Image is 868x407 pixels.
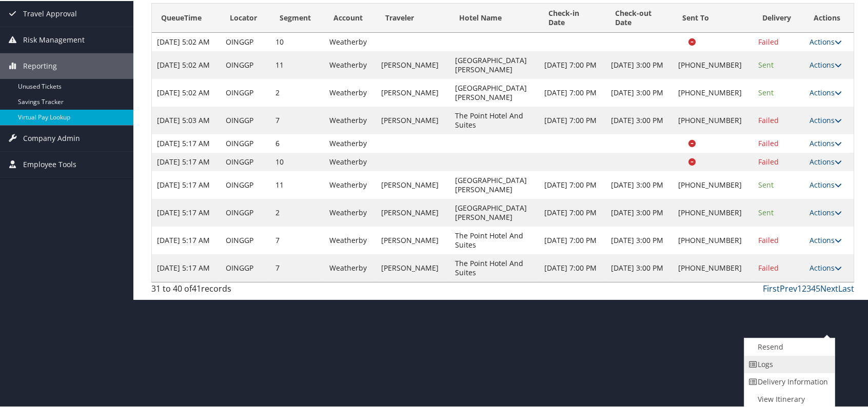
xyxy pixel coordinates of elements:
[221,3,270,32] th: Locator: activate to sort column ascending
[810,207,842,216] a: Actions
[221,226,270,253] td: OINGGP
[450,226,539,253] td: The Point Hotel And Suites
[673,226,754,253] td: [PHONE_NUMBER]
[539,170,606,198] td: [DATE] 7:00 PM
[758,207,774,216] span: Sent
[324,78,376,106] td: Weatherby
[221,198,270,226] td: OINGGP
[376,106,450,133] td: [PERSON_NAME]
[324,50,376,78] td: Weatherby
[270,50,324,78] td: 11
[606,226,673,253] td: [DATE] 3:00 PM
[810,114,842,124] a: Actions
[606,50,673,78] td: [DATE] 3:00 PM
[744,390,832,407] a: View Itinerary
[810,179,842,189] a: Actions
[270,152,324,170] td: 10
[151,281,315,299] div: 31 to 40 of records
[804,3,854,32] th: Actions
[221,78,270,106] td: OINGGP
[152,3,221,32] th: QueueTime: activate to sort column descending
[810,156,842,166] a: Actions
[673,78,754,106] td: [PHONE_NUMBER]
[152,198,221,226] td: [DATE] 5:17 AM
[270,106,324,133] td: 7
[221,32,270,50] td: OINGGP
[763,282,780,293] a: First
[152,152,221,170] td: [DATE] 5:17 AM
[376,50,450,78] td: [PERSON_NAME]
[221,106,270,133] td: OINGGP
[270,78,324,106] td: 2
[152,170,221,198] td: [DATE] 5:17 AM
[758,87,774,96] span: Sent
[810,137,842,147] a: Actions
[673,3,754,32] th: Sent To: activate to sort column ascending
[673,106,754,133] td: [PHONE_NUMBER]
[221,152,270,170] td: OINGGP
[758,36,779,46] span: Failed
[797,282,802,293] a: 1
[673,253,754,281] td: [PHONE_NUMBER]
[450,50,539,78] td: [GEOGRAPHIC_DATA][PERSON_NAME]
[810,36,842,46] a: Actions
[539,106,606,133] td: [DATE] 7:00 PM
[450,198,539,226] td: [GEOGRAPHIC_DATA][PERSON_NAME]
[270,133,324,152] td: 6
[758,114,779,124] span: Failed
[753,3,804,32] th: Delivery: activate to sort column ascending
[758,59,774,69] span: Sent
[376,198,450,226] td: [PERSON_NAME]
[23,26,85,52] span: Risk Management
[376,78,450,106] td: [PERSON_NAME]
[539,3,606,32] th: Check-in Date: activate to sort column ascending
[758,137,779,147] span: Failed
[152,78,221,106] td: [DATE] 5:02 AM
[802,282,806,293] a: 2
[450,170,539,198] td: [GEOGRAPHIC_DATA][PERSON_NAME]
[221,253,270,281] td: OINGGP
[744,355,832,372] a: Logs
[810,262,842,272] a: Actions
[23,151,76,176] span: Employee Tools
[270,253,324,281] td: 7
[758,179,774,189] span: Sent
[152,226,221,253] td: [DATE] 5:17 AM
[324,198,376,226] td: Weatherby
[192,282,201,293] span: 41
[376,253,450,281] td: [PERSON_NAME]
[324,106,376,133] td: Weatherby
[270,198,324,226] td: 2
[758,234,779,244] span: Failed
[606,78,673,106] td: [DATE] 3:00 PM
[324,253,376,281] td: Weatherby
[152,253,221,281] td: [DATE] 5:17 AM
[606,198,673,226] td: [DATE] 3:00 PM
[324,226,376,253] td: Weatherby
[816,282,820,293] a: 5
[539,253,606,281] td: [DATE] 7:00 PM
[270,32,324,50] td: 10
[152,133,221,152] td: [DATE] 5:17 AM
[539,226,606,253] td: [DATE] 7:00 PM
[324,170,376,198] td: Weatherby
[152,32,221,50] td: [DATE] 5:02 AM
[810,59,842,69] a: Actions
[221,170,270,198] td: OINGGP
[324,32,376,50] td: Weatherby
[221,50,270,78] td: OINGGP
[270,170,324,198] td: 11
[450,3,539,32] th: Hotel Name: activate to sort column ascending
[673,50,754,78] td: [PHONE_NUMBER]
[324,3,376,32] th: Account: activate to sort column ascending
[810,87,842,96] a: Actions
[758,156,779,166] span: Failed
[450,253,539,281] td: The Point Hotel And Suites
[673,198,754,226] td: [PHONE_NUMBER]
[450,106,539,133] td: The Point Hotel And Suites
[376,170,450,198] td: [PERSON_NAME]
[780,282,797,293] a: Prev
[838,282,854,293] a: Last
[23,125,80,150] span: Company Admin
[23,52,57,78] span: Reporting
